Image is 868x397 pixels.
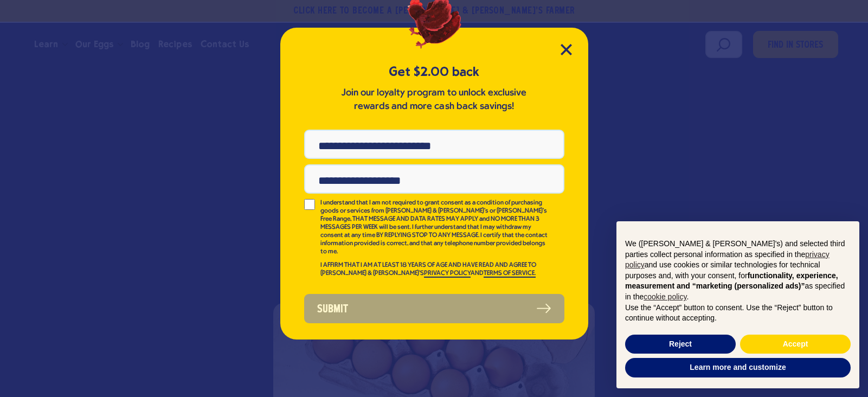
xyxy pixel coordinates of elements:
[304,63,564,81] h5: Get $2.00 back
[625,239,851,303] p: We ([PERSON_NAME] & [PERSON_NAME]'s) and selected third parties collect personal information as s...
[625,303,851,324] p: Use the “Accept” button to consent. Use the “Reject” button to continue without accepting.
[339,86,529,113] p: Join our loyalty program to unlock exclusive rewards and more cash back savings!
[625,358,851,377] button: Learn more and customize
[304,294,564,323] button: Submit
[304,199,315,210] input: I understand that I am not required to grant consent as a condition of purchasing goods or servic...
[740,335,851,354] button: Accept
[320,261,549,278] p: I AFFIRM THAT I AM AT LEAST 18 YEARS OF AGE AND HAVE READ AND AGREE TO [PERSON_NAME] & [PERSON_NA...
[644,292,686,301] a: cookie policy
[424,270,471,278] a: PRIVACY POLICY
[484,270,536,278] a: TERMS OF SERVICE.
[625,335,736,354] button: Reject
[608,213,868,397] div: Notice
[320,199,549,256] p: I understand that I am not required to grant consent as a condition of purchasing goods or servic...
[561,44,572,55] button: Close Modal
